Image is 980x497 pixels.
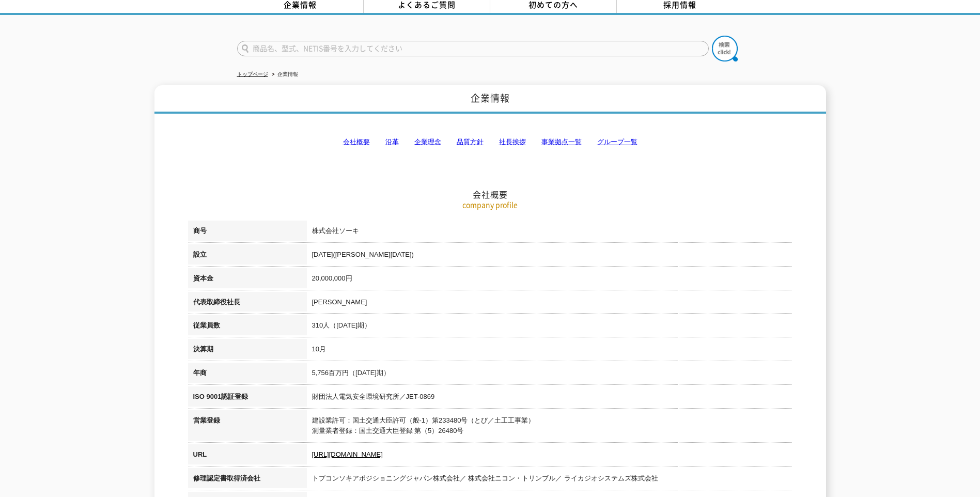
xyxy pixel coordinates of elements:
th: 代表取締役社長 [188,292,307,316]
th: 営業登録 [188,410,307,445]
a: 事業拠点一覧 [541,138,582,146]
td: 財団法人電気安全環境研究所／JET-0869 [307,386,792,410]
a: 品質方針 [457,138,484,146]
a: グループ一覧 [597,138,637,146]
li: 企業情報 [270,69,298,80]
td: 5,756百万円（[DATE]期） [307,363,792,386]
th: 修理認定書取得済会社 [188,468,307,492]
th: URL [188,444,307,468]
h2: 会社概要 [188,86,792,200]
td: [PERSON_NAME] [307,292,792,316]
th: ISO 9001認証登録 [188,386,307,410]
td: 310人（[DATE]期） [307,315,792,339]
th: 商号 [188,221,307,244]
td: 10月 [307,339,792,363]
th: 従業員数 [188,315,307,339]
th: 年商 [188,363,307,386]
td: トプコンソキアポジショニングジャパン株式会社／ 株式会社ニコン・トリンブル／ ライカジオシステムズ株式会社 [307,468,792,492]
a: 企業理念 [414,138,441,146]
a: トップページ [237,71,268,77]
th: 設立 [188,244,307,268]
th: 資本金 [188,268,307,292]
td: 株式会社ソーキ [307,221,792,244]
a: [URL][DOMAIN_NAME] [312,451,383,458]
input: 商品名、型式、NETIS番号を入力してください [237,41,709,56]
th: 決算期 [188,339,307,363]
td: 20,000,000円 [307,268,792,292]
a: 会社概要 [343,138,370,146]
p: company profile [188,199,792,210]
h1: 企業情報 [154,85,826,114]
img: btn_search.png [712,36,738,61]
a: 社長挨拶 [499,138,526,146]
td: [DATE]([PERSON_NAME][DATE]) [307,244,792,268]
a: 沿革 [385,138,399,146]
td: 建設業許可：国土交通大臣許可（般-1）第233480号（とび／土工工事業） 測量業者登録：国土交通大臣登録 第（5）26480号 [307,410,792,445]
